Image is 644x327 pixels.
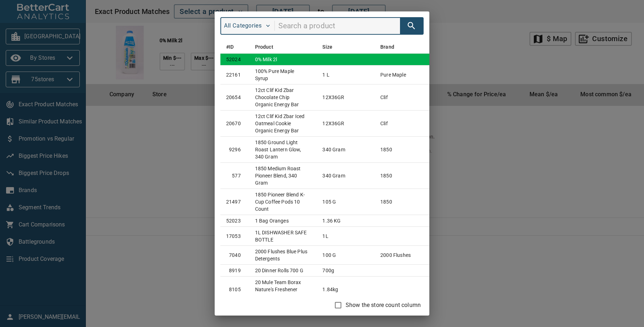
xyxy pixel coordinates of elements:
[249,136,317,162] td: 1850 Ground Light Roast Lantern Glow, 340 Gram
[380,121,388,126] span: clif
[380,94,388,100] span: clif
[220,215,249,227] td: 52023
[220,84,249,110] td: 20654
[322,94,344,100] span: 12X36GR
[220,65,249,84] td: 22161
[249,40,317,54] th: Product
[322,218,341,224] span: 1.36 KG
[322,121,344,126] span: 12X36GR
[249,277,317,303] td: 20 mule team borax nature's freshener 1.84 kg
[322,268,334,273] span: 700g
[249,110,317,136] td: 12ct Clif Kid Zbar Iced Oatmeal Cookie Organic Energy Bar
[249,162,317,189] td: 1850 Medium Roast Pioneer Blend, 340 Gram
[322,287,338,292] span: 1.84kg
[249,53,317,65] td: 0% milk 2l
[221,19,273,32] button: All Categories
[249,65,317,84] td: 100% Pure Maple Syrup
[220,40,249,54] th: #ID
[322,173,345,179] span: 340 Gram
[220,162,249,189] td: 577
[322,233,328,239] span: 1L
[220,265,249,277] td: 8919
[249,215,317,227] td: 1 Bag Oranges
[278,19,400,33] input: search
[346,301,421,309] span: Show the store count column
[249,84,317,110] td: 12ct Clif Kid Zbar Chocolate Chip Organic Energy Bar
[380,173,392,179] span: 1850
[380,252,411,258] span: 2000 flushes
[317,40,375,54] th: Size
[322,147,345,152] span: 340 Gram
[380,72,406,78] span: pure maple
[322,199,336,205] span: 105 g
[322,72,329,78] span: 1 l
[322,252,336,258] span: 100 g
[380,147,392,152] span: 1850
[224,21,270,30] span: All Categories
[220,277,249,303] td: 8105
[380,199,392,205] span: 1850
[220,110,249,136] td: 20670
[220,227,249,246] td: 17053
[249,189,317,215] td: 1850 Pioneer Blend K-Cup Coffee Pods 10 Count
[220,136,249,162] td: 9296
[249,246,317,265] td: 2000 flushes blue plus detergents
[404,18,420,34] button: search
[249,265,317,277] td: 20 dinner rolls 700 g
[220,53,249,65] td: 52024
[249,227,317,246] td: 1L DISHWASHER SAFE BOTTLE
[220,246,249,265] td: 7040
[220,189,249,215] td: 21497
[375,40,440,54] th: Brand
